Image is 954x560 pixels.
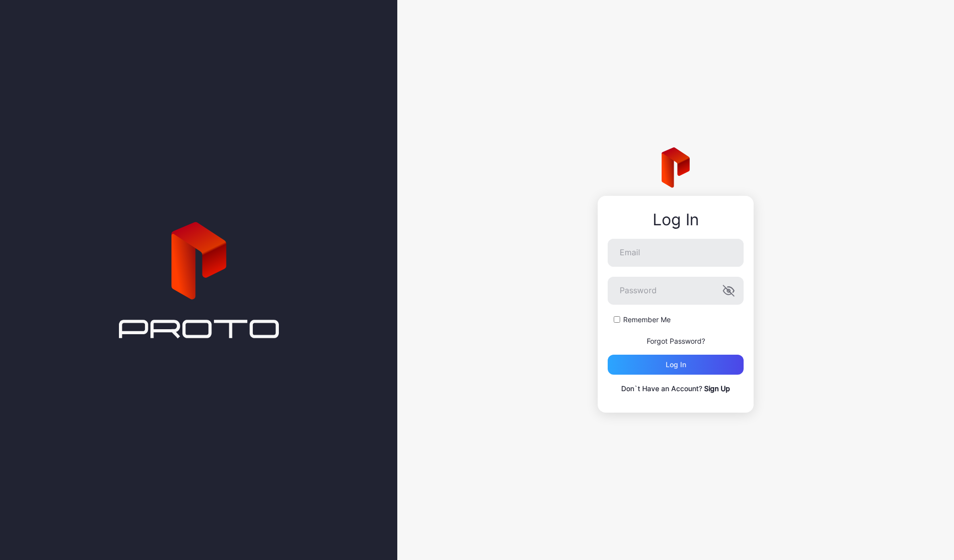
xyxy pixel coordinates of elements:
div: Log in [666,361,686,369]
a: Sign Up [704,384,730,393]
a: Forgot Password? [647,337,705,345]
button: Log in [608,355,744,375]
label: Remember Me [623,315,671,325]
input: Password [608,277,744,305]
p: Don`t Have an Account? [608,383,744,395]
button: Password [723,285,735,297]
input: Email [608,239,744,267]
div: Log In [608,211,744,229]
